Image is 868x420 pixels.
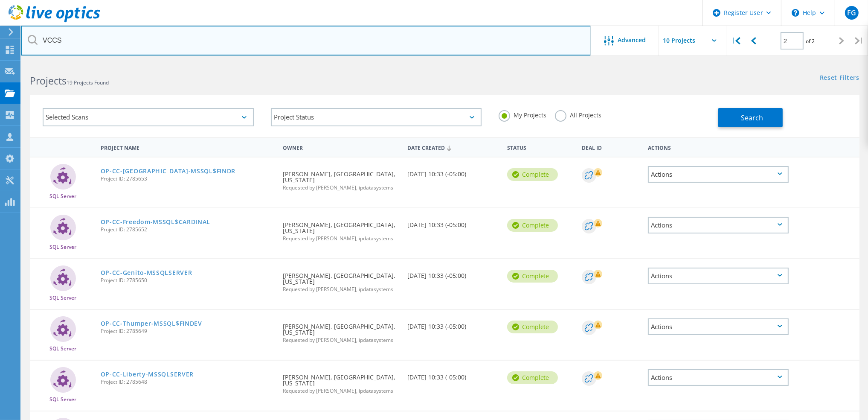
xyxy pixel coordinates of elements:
[403,139,502,155] div: Date Created
[279,139,403,155] div: Owner
[555,110,601,118] label: All Projects
[741,113,763,122] span: Search
[67,79,109,86] span: 19 Projects Found
[283,287,399,292] span: Requested by [PERSON_NAME], ipdatasystems
[806,38,815,45] span: of 2
[279,310,403,351] div: [PERSON_NAME], [GEOGRAPHIC_DATA], [US_STATE]
[499,110,546,118] label: My Projects
[283,236,399,241] span: Requested by [PERSON_NAME], ipdatasystems
[507,321,558,333] div: Complete
[283,185,399,190] span: Requested by [PERSON_NAME], ipdatasystems
[101,270,192,276] a: OP-CC-Genito-MSSQLSERVER
[101,168,236,174] a: OP-CC-[GEOGRAPHIC_DATA]-MSSQL$FINDR
[507,168,558,181] div: Complete
[820,75,859,82] a: Reset Filters
[279,157,403,199] div: [PERSON_NAME], [GEOGRAPHIC_DATA], [US_STATE]
[101,278,275,283] span: Project ID: 2785650
[279,259,403,300] div: [PERSON_NAME], [GEOGRAPHIC_DATA], [US_STATE]
[101,227,275,232] span: Project ID: 2785652
[21,26,591,55] input: Search projects by name, owner, ID, company, etc
[403,310,502,338] div: [DATE] 10:33 (-05:00)
[101,176,275,181] span: Project ID: 2785653
[718,108,783,127] button: Search
[648,369,789,386] div: Actions
[403,157,502,186] div: [DATE] 10:33 (-05:00)
[279,208,403,250] div: [PERSON_NAME], [GEOGRAPHIC_DATA], [US_STATE]
[283,338,399,343] span: Requested by [PERSON_NAME], ipdatasystems
[101,321,202,327] a: OP-CC-Thumper-MSSQL$FINDEV
[279,361,403,402] div: [PERSON_NAME], [GEOGRAPHIC_DATA], [US_STATE]
[578,139,644,155] div: Deal Id
[847,9,856,16] span: FG
[101,379,275,385] span: Project ID: 2785648
[618,37,646,43] span: Advanced
[727,26,745,56] div: |
[507,219,558,232] div: Complete
[271,108,482,126] div: Project Status
[644,139,793,155] div: Actions
[43,108,254,126] div: Selected Scans
[49,194,76,199] span: SQL Server
[403,259,502,287] div: [DATE] 10:33 (-05:00)
[101,329,275,334] span: Project ID: 2785649
[101,219,211,225] a: OP-CC-Freedom-MSSQL$CARDINAL
[49,245,76,250] span: SQL Server
[283,388,399,394] span: Requested by [PERSON_NAME], ipdatasystems
[49,295,76,300] span: SQL Server
[49,397,76,402] span: SQL Server
[503,139,578,155] div: Status
[101,371,194,377] a: OP-CC-Liberty-MSSQLSERVER
[403,208,502,236] div: [DATE] 10:33 (-05:00)
[851,26,868,56] div: |
[648,166,789,183] div: Actions
[648,318,789,335] div: Actions
[403,361,502,389] div: [DATE] 10:33 (-05:00)
[30,74,67,87] b: Projects
[96,139,279,155] div: Project Name
[792,9,799,17] svg: \n
[9,18,100,24] a: Live Optics Dashboard
[507,270,558,283] div: Complete
[507,371,558,384] div: Complete
[49,346,76,351] span: SQL Server
[648,268,789,284] div: Actions
[648,217,789,233] div: Actions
